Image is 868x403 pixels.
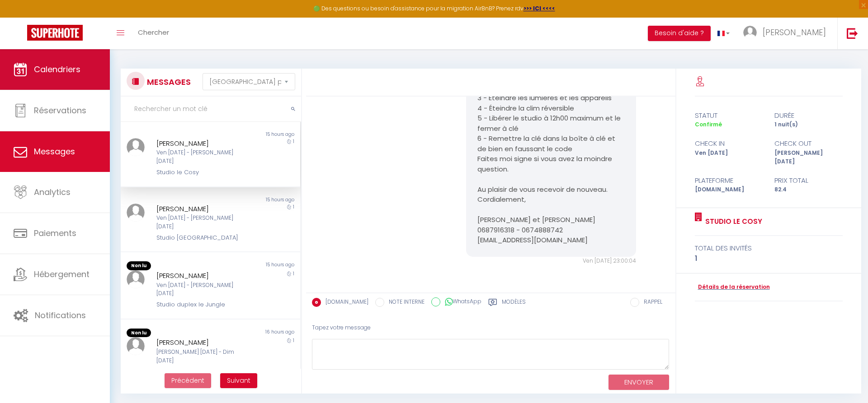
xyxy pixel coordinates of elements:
img: ... [743,26,757,39]
div: Ven [DATE] [689,149,769,166]
span: Confirmé [695,120,722,128]
label: RAPPEL [639,298,662,308]
div: [PERSON_NAME] [156,204,249,214]
span: [PERSON_NAME] [763,27,826,38]
button: Previous [165,373,211,389]
div: [PERSON_NAME] [156,270,249,281]
p: Cordialement, [PERSON_NAME] et [PERSON_NAME] 0687916318 - 0674888742 [EMAIL_ADDRESS][DOMAIN_NAME] [477,195,624,246]
div: Ven [DATE] - [PERSON_NAME] [DATE] [156,214,249,231]
div: check out [769,138,849,149]
div: 16 hours ago [210,329,300,338]
img: Super Booking [27,25,83,41]
span: Réservations [34,105,86,116]
div: Studio le Cosy [156,367,249,376]
h3: MESSAGES [145,72,191,92]
div: [PERSON_NAME] [156,138,249,149]
div: 1 [695,253,843,264]
a: >>> ICI <<<< [524,5,555,12]
div: [PERSON_NAME] [156,337,249,348]
span: Calendriers [34,64,80,75]
div: statut [689,110,769,121]
span: 1 [293,337,294,344]
span: Non lu [127,329,151,338]
span: Hébergement [34,269,90,280]
p: Au plaisir de vous recevoir de nouveau. [477,185,624,195]
div: Tapez votre message [312,317,670,339]
div: [DOMAIN_NAME] [689,185,769,194]
span: 1 [293,270,294,277]
label: Modèles [502,298,526,309]
span: Suivant [227,376,250,385]
button: Next [220,373,257,389]
a: Détails de la réservation [695,283,770,292]
img: logout [847,28,858,39]
p: Faites moi signe si vous avez la moindre question. [477,154,624,174]
span: 1 [293,138,294,145]
div: 15 hours ago [210,261,300,270]
a: Studio le Cosy [702,216,762,227]
a: ... [PERSON_NAME] [736,18,837,49]
span: Notifications [35,310,86,321]
div: Ven [DATE] - [PERSON_NAME] [DATE] [156,148,249,166]
div: 1 nuit(s) [769,120,849,129]
span: Chercher [138,28,169,37]
span: Messages [34,146,75,157]
div: durée [769,110,849,121]
div: Ven [DATE] 23:00:04 [466,257,636,265]
span: Précédent [171,376,204,385]
span: Non lu [127,261,151,270]
button: ENVOYER [609,375,669,390]
button: Besoin d'aide ? [648,26,711,41]
input: Rechercher un mot clé [121,97,301,122]
div: 15 hours ago [210,196,300,204]
label: [DOMAIN_NAME] [321,298,368,308]
div: check in [689,138,769,149]
label: NOTE INTERNE [384,298,425,308]
div: Plateforme [689,175,769,186]
img: ... [127,337,145,355]
div: Studio le Cosy [156,168,249,177]
div: Ven [DATE] - [PERSON_NAME] [DATE] [156,281,249,298]
img: ... [127,270,145,288]
img: ... [127,204,145,222]
div: Studio duplex le Jungle [156,300,249,309]
div: 82.4 [769,185,849,194]
div: [PERSON_NAME] [DATE] - Dim [DATE] [156,348,249,365]
img: ... [127,138,145,156]
p: 1 - Faire la vaisselle et disposer les serviettes sales dans la douche 2 - Bien refermer les port... [477,63,624,154]
span: Analytics [34,186,71,198]
div: total des invités [695,243,843,254]
div: 15 hours ago [210,131,300,138]
div: Prix total [769,175,849,186]
span: 1 [293,204,294,210]
label: WhatsApp [440,297,481,307]
div: Studio [GEOGRAPHIC_DATA] [156,233,249,242]
div: [PERSON_NAME] [DATE] [769,149,849,166]
a: Chercher [131,18,176,49]
span: Paiements [34,227,76,239]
